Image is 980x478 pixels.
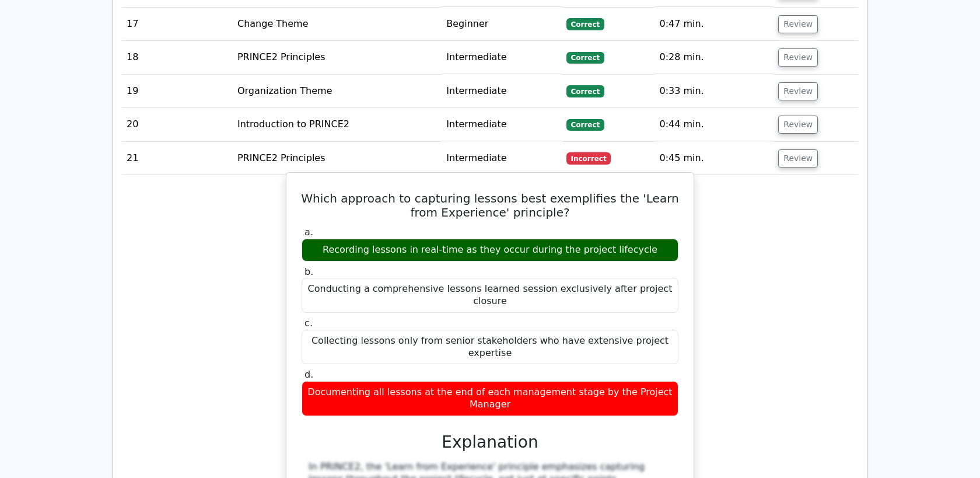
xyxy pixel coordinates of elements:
td: 0:45 min. [654,142,773,175]
td: Change Theme [233,8,442,41]
td: PRINCE2 Principles [233,142,442,175]
td: Beginner [442,8,561,41]
td: Intermediate [442,142,561,175]
button: Review [778,116,818,134]
span: c. [304,317,313,329]
td: 0:33 min. [654,75,773,108]
td: Introduction to PRINCE2 [233,108,442,141]
td: 18 [122,41,233,74]
td: Organization Theme [233,75,442,108]
span: Incorrect [566,152,611,164]
span: Correct [566,119,604,131]
button: Review [778,15,818,33]
div: Documenting all lessons at the end of each management stage by the Project Manager [302,381,678,416]
td: 0:44 min. [654,108,773,141]
div: Recording lessons in real-time as they occur during the project lifecycle [302,239,678,261]
td: 19 [122,75,233,108]
span: Correct [566,85,604,97]
span: Correct [566,18,604,30]
button: Review [778,48,818,67]
div: Collecting lessons only from senior stakeholders who have extensive project expertise [302,330,678,365]
span: Correct [566,52,604,64]
div: Conducting a comprehensive lessons learned session exclusively after project closure [302,278,678,313]
td: 21 [122,142,233,175]
td: 0:28 min. [654,41,773,74]
span: a. [304,226,313,238]
button: Review [778,82,818,100]
span: b. [304,266,313,277]
td: PRINCE2 Principles [233,41,442,74]
td: 17 [122,8,233,41]
td: Intermediate [442,108,561,141]
td: Intermediate [442,75,561,108]
td: 20 [122,108,233,141]
h5: Which approach to capturing lessons best exemplifies the 'Learn from Experience' principle? [300,191,680,219]
td: 0:47 min. [654,8,773,41]
td: Intermediate [442,41,561,74]
h3: Explanation [309,432,671,452]
span: d. [304,369,313,380]
button: Review [778,149,818,168]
